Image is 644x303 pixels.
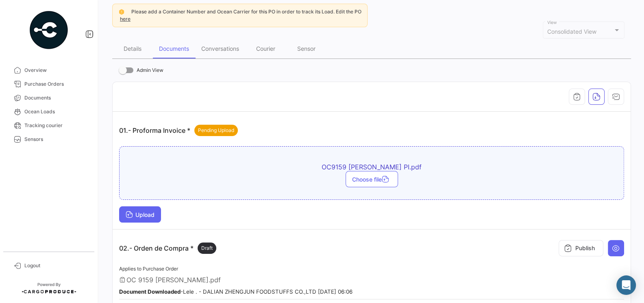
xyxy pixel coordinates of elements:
[7,132,91,146] a: Sensors
[198,127,234,134] span: Pending Upload
[126,276,221,284] span: OC 9159 [PERSON_NAME].pdf
[126,211,154,218] span: Upload
[24,262,88,269] span: Logout
[297,45,315,52] div: Sensor
[559,240,603,256] button: Publish
[7,91,91,105] a: Documents
[24,108,88,115] span: Ocean Loads
[118,16,132,22] a: here
[28,10,69,50] img: powered-by.png
[119,242,216,254] p: 02.- Orden de Compra *
[24,94,88,102] span: Documents
[616,275,636,295] div: Abrir Intercom Messenger
[201,45,239,52] div: Conversations
[119,206,161,223] button: Upload
[24,136,88,143] span: Sensors
[547,28,596,35] span: Consolidated View
[24,122,88,129] span: Tracking courier
[119,125,238,136] p: 01.- Proforma Invoice *
[159,45,189,52] div: Documents
[256,45,275,52] div: Courier
[119,288,181,295] b: Document Downloaded
[7,105,91,119] a: Ocean Loads
[201,245,213,252] span: Draft
[7,119,91,132] a: Tracking courier
[124,45,141,52] div: Details
[7,63,91,77] a: Overview
[352,176,392,183] span: Choose file
[119,288,352,295] small: - Lele . - DALIAN ZHENGJUN FOODSTUFFS CO.,LTD [DATE] 06:06
[131,9,361,15] span: Please add a Container Number and Ocean Carrier for this PO in order to track its Load. Edit the PO
[346,171,398,187] button: Choose file
[7,77,91,91] a: Purchase Orders
[229,163,514,171] span: OC9159 [PERSON_NAME] PI.pdf
[137,65,163,75] span: Admin View
[24,80,88,88] span: Purchase Orders
[119,266,178,272] span: Applies to Purchase Order
[24,67,88,74] span: Overview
